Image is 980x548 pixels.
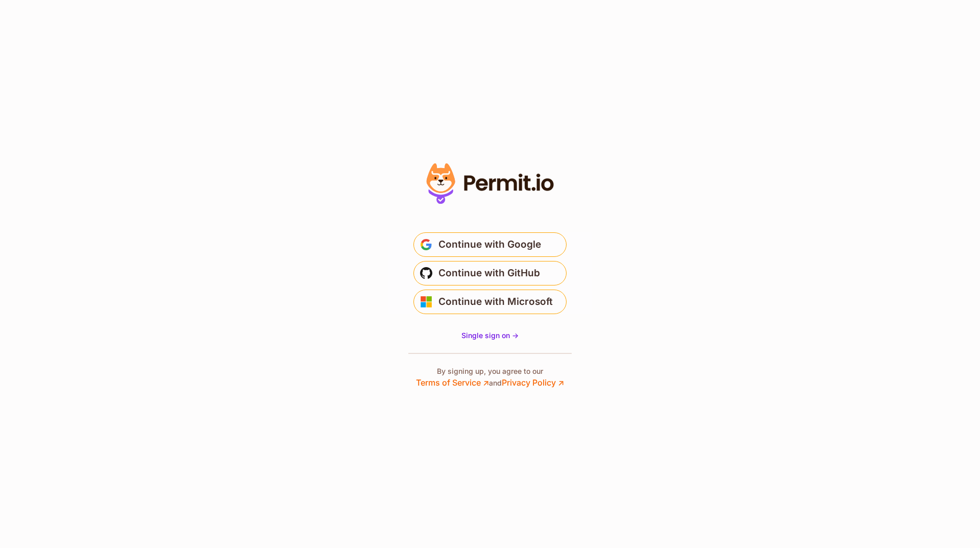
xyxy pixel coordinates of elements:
[461,331,519,340] span: Single sign on ->
[413,261,567,285] button: Continue with GitHub
[413,232,567,257] button: Continue with Google
[438,236,541,253] span: Continue with Google
[416,377,489,388] a: Terms of Service ↗
[438,265,540,281] span: Continue with GitHub
[413,290,567,314] button: Continue with Microsoft
[461,330,519,341] a: Single sign on ->
[502,377,564,388] a: Privacy Policy ↗
[438,294,553,310] span: Continue with Microsoft
[416,366,564,389] p: By signing up, you agree to our and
